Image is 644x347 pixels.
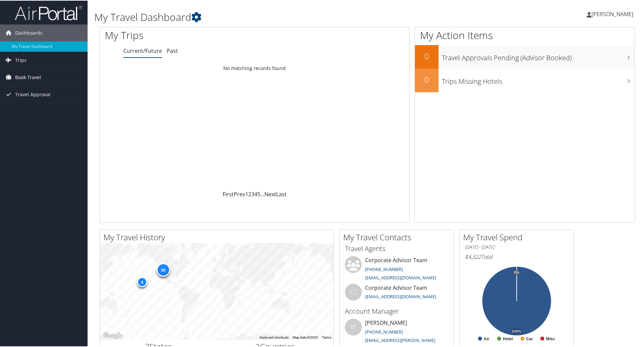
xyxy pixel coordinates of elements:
img: airportal-logo.png [15,4,82,20]
h6: Total [465,252,569,260]
h2: My Travel Contacts [343,231,454,242]
a: [PERSON_NAME] [587,3,640,24]
span: Trips [15,51,27,68]
a: 3 [251,190,254,197]
div: BT [345,318,362,335]
text: Car [526,336,533,341]
span: … [260,190,264,197]
text: Hotel [503,336,513,341]
a: Last [276,190,287,197]
h2: 0 [415,50,439,61]
span: Map data ©2025 [293,335,318,339]
a: [PHONE_NUMBER] [365,266,403,272]
a: 0Trips Missing Hotels [415,68,635,92]
a: Next [264,190,276,197]
a: [PHONE_NUMBER] [365,328,403,334]
h2: 0 [415,73,439,85]
a: 1 [245,190,248,197]
a: Prev [234,190,245,197]
tspan: 0% [514,270,519,274]
span: Dashboards [15,24,42,41]
a: 4 [254,190,257,197]
h1: My Travel Dashboard [94,9,458,24]
h1: My Trips [105,28,275,42]
button: Keyboard shortcuts [260,335,289,339]
div: 30 [156,263,170,276]
h6: [DATE] - [DATE] [465,243,569,250]
span: Book Travel [15,68,41,85]
h3: Account Manager [345,306,449,315]
span: Travel Approval [15,85,51,102]
h3: Travel Approvals Pending (Advisor Booked) [442,49,635,62]
a: Current/Future [123,46,162,54]
tspan: 100% [512,329,521,333]
span: $4,322 [465,252,481,260]
a: Past [167,46,178,54]
a: [EMAIL_ADDRESS][DOMAIN_NAME] [365,293,436,299]
h2: My Travel Spend [463,231,574,242]
a: 2 [248,190,251,197]
div: 4 [137,276,147,286]
h3: Travel Agents [345,243,449,253]
h2: My Travel History [103,231,333,242]
a: Open this area in Google Maps (opens a new window) [102,331,124,339]
span: [PERSON_NAME] [591,10,633,17]
text: Air [484,336,489,341]
a: First [223,190,234,197]
h1: My Action Items [415,28,635,42]
img: Google [102,331,124,339]
td: No matching records found [100,62,409,74]
li: Corporate Advisor Team [342,255,452,283]
h3: Trips Missing Hotels [442,73,635,85]
div: CT [345,283,362,300]
li: Corporate Advisor Team [342,283,452,305]
a: 5 [257,190,260,197]
a: Terms (opens in new tab) [322,335,331,339]
a: 0Travel Approvals Pending (Advisor Booked) [415,44,635,68]
text: Misc [546,336,555,341]
a: [EMAIL_ADDRESS][DOMAIN_NAME] [365,274,436,280]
